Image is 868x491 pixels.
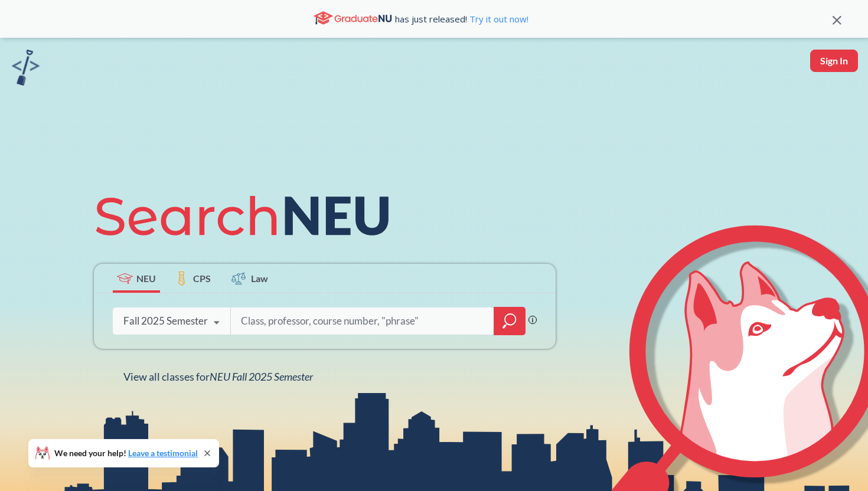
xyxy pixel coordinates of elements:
span: CPS [193,271,211,285]
span: View all classes for [123,370,313,383]
input: Class, professor, course number, "phrase" [240,309,485,333]
button: Sign In [810,50,858,72]
div: Fall 2025 Semester [123,315,208,328]
span: NEU Fall 2025 Semester [210,370,313,383]
span: NEU [136,271,156,285]
a: Leave a testimonial [128,448,198,458]
a: sandbox logo [12,50,40,89]
span: We need your help! [54,449,198,457]
svg: magnifying glass [502,313,517,329]
span: Law [251,271,268,285]
img: sandbox logo [12,50,40,86]
span: has just released! [395,12,528,25]
div: magnifying glass [494,307,526,335]
a: Try it out now! [467,13,528,25]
